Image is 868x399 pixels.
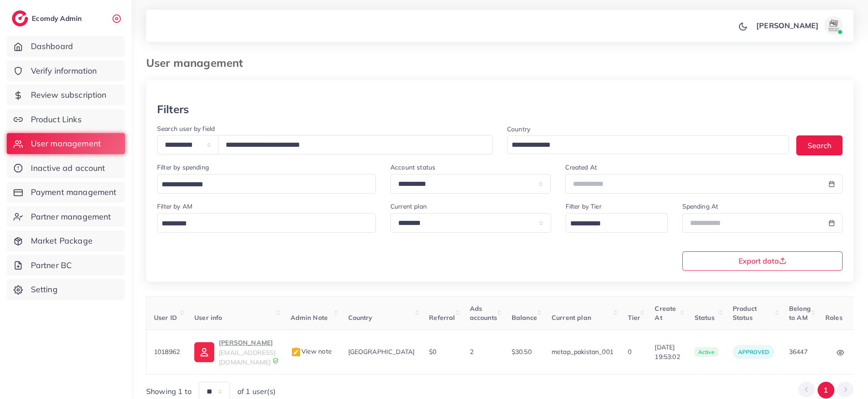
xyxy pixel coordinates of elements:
span: Setting [31,284,58,295]
input: Search for option [567,217,656,231]
label: Country [507,125,530,134]
a: Partner management [7,206,125,227]
span: Admin Note [291,314,328,322]
h3: User management [146,56,250,70]
div: Search for option [507,135,789,154]
a: logoEcomdy Admin [12,10,84,26]
span: 36447 [789,348,808,356]
span: Review subscription [31,89,107,101]
span: Payment management [31,186,117,198]
h3: Filters [157,103,189,116]
span: Ads accounts [470,304,497,322]
a: User management [7,133,125,154]
input: Search for option [158,217,364,231]
img: ic-user-info.36bf1079.svg [194,342,214,362]
span: Tier [628,314,641,322]
label: Filter by spending [157,163,209,172]
span: Product Links [31,114,82,125]
span: 0 [628,348,631,356]
span: Partner management [31,211,111,223]
label: Search user by field [157,124,215,133]
span: Roles [825,314,843,322]
a: Setting [7,279,125,300]
span: approved [738,349,769,355]
button: Search [796,135,843,155]
div: Search for option [157,174,376,194]
span: [EMAIL_ADDRESS][DOMAIN_NAME] [219,349,276,366]
a: [PERSON_NAME]avatar [751,16,846,35]
span: Export data [739,257,786,264]
span: Belong to AM [789,304,811,322]
span: Showing 1 to [146,386,192,397]
span: User ID [154,314,177,322]
span: Product Status [733,304,757,322]
span: [DATE] 19:53:02 [655,343,680,361]
p: [PERSON_NAME] [756,20,819,31]
label: Filter by AM [157,202,192,211]
ul: Pagination [798,382,853,399]
span: [GEOGRAPHIC_DATA] [348,348,415,356]
span: User info [194,314,222,322]
img: avatar [824,16,843,35]
span: metap_pakistan_001 [552,348,613,356]
span: Dashboard [31,40,73,52]
span: $0 [429,348,436,356]
input: Search for option [508,138,777,152]
a: Payment management [7,182,125,203]
a: Product Links [7,109,125,130]
input: Search for option [158,178,364,192]
label: Account status [390,163,435,172]
a: Market Package [7,230,125,251]
span: Verify information [31,65,97,77]
div: Search for option [566,213,668,233]
p: [PERSON_NAME] [219,337,276,348]
span: User management [31,138,101,150]
span: Partner BC [31,259,72,271]
div: Search for option [157,213,376,233]
span: $30.50 [512,348,532,356]
span: of 1 user(s) [237,386,276,397]
button: Export data [682,251,843,271]
span: Status [695,314,715,322]
span: 2 [470,348,473,356]
h2: Ecomdy Admin [32,14,84,23]
a: [PERSON_NAME][EMAIL_ADDRESS][DOMAIN_NAME] [194,337,276,367]
span: Create At [655,304,676,322]
span: Balance [512,314,537,322]
label: Filter by Tier [566,202,602,211]
a: Verify information [7,60,125,81]
a: Review subscription [7,85,125,105]
label: Created At [565,163,597,172]
span: active [695,347,718,357]
span: Current plan [552,314,591,322]
a: Partner BC [7,255,125,276]
span: 1018962 [154,348,180,356]
img: logo [12,10,28,26]
label: Spending At [682,202,719,211]
button: Go to page 1 [818,382,834,399]
span: Country [348,314,373,322]
img: admin_note.cdd0b510.svg [291,347,301,358]
a: Dashboard [7,36,125,57]
span: Inactive ad account [31,162,105,174]
span: Referral [429,314,455,322]
label: Current plan [390,202,427,211]
span: View note [291,347,332,355]
img: 9CAL8B2pu8EFxCJHYAAAAldEVYdGRhdGU6Y3JlYXRlADIwMjItMTItMDlUMDQ6NTg6MzkrMDA6MDBXSlgLAAAAJXRFWHRkYXR... [272,358,279,364]
a: Inactive ad account [7,158,125,179]
span: Market Package [31,235,93,247]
